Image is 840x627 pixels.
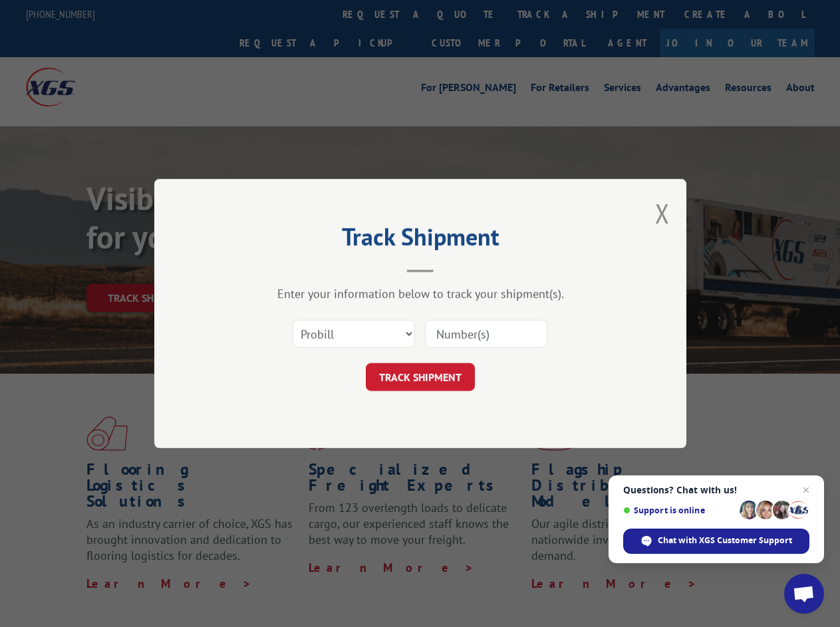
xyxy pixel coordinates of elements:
[221,286,620,301] div: Enter your information below to track your shipment(s).
[623,529,809,554] span: Chat with XGS Customer Support
[623,485,809,495] span: Questions? Chat with us!
[655,195,670,231] button: Close modal
[784,574,824,614] a: Open chat
[658,535,792,547] span: Chat with XGS Customer Support
[221,227,620,253] h2: Track Shipment
[425,320,547,348] input: Number(s)
[366,363,475,391] button: TRACK SHIPMENT
[623,505,735,515] span: Support is online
